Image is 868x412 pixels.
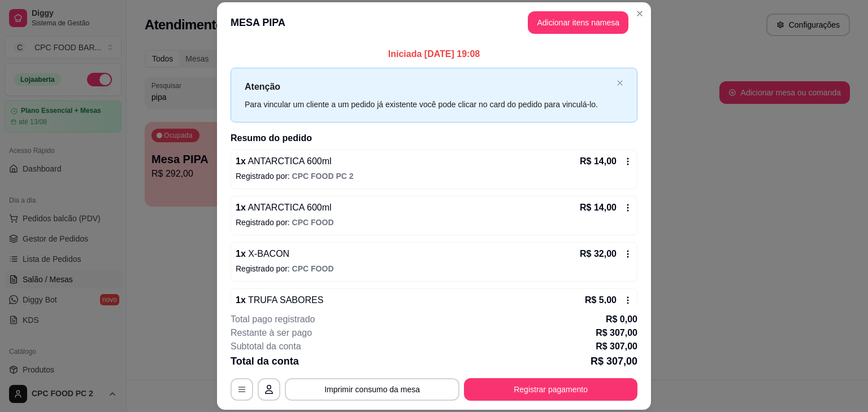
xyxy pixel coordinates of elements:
[292,172,354,181] span: CPC FOOD PC 2
[246,249,289,258] span: X-BACON
[246,156,332,166] span: ANTARCTICA 600ml
[464,378,637,401] button: Registrar pagamento
[292,218,334,227] span: CPC FOOD
[596,326,637,340] p: R$ 307,00
[231,47,637,61] p: Iniciada [DATE] 19:08
[580,155,617,168] p: R$ 14,00
[246,295,324,305] span: TRUFA SABORES
[617,80,623,86] span: close
[596,340,637,353] p: R$ 307,00
[231,132,637,145] h2: Resumo do pedido
[217,2,651,43] header: MESA PIPA
[245,80,612,94] p: Atenção
[580,247,617,261] p: R$ 32,00
[236,170,632,182] p: Registrado por:
[236,247,289,261] p: 1 x
[617,80,623,87] button: close
[245,98,612,111] div: Para vincular um cliente a um pedido já existente você pode clicar no card do pedido para vinculá...
[246,203,332,212] span: ANTARCTICA 600ml
[292,264,334,273] span: CPC FOOD
[631,5,649,23] button: Close
[231,326,312,340] p: Restante à ser pago
[580,201,617,214] p: R$ 14,00
[528,11,628,34] button: Adicionar itens namesa
[606,313,637,326] p: R$ 0,00
[236,293,323,307] p: 1 x
[236,201,332,214] p: 1 x
[231,340,301,353] p: Subtotal da conta
[231,353,299,369] p: Total da conta
[236,217,632,228] p: Registrado por:
[585,293,617,307] p: R$ 5,00
[285,378,459,401] button: Imprimir consumo da mesa
[236,155,332,168] p: 1 x
[236,263,632,274] p: Registrado por:
[591,353,637,369] p: R$ 307,00
[231,313,315,326] p: Total pago registrado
